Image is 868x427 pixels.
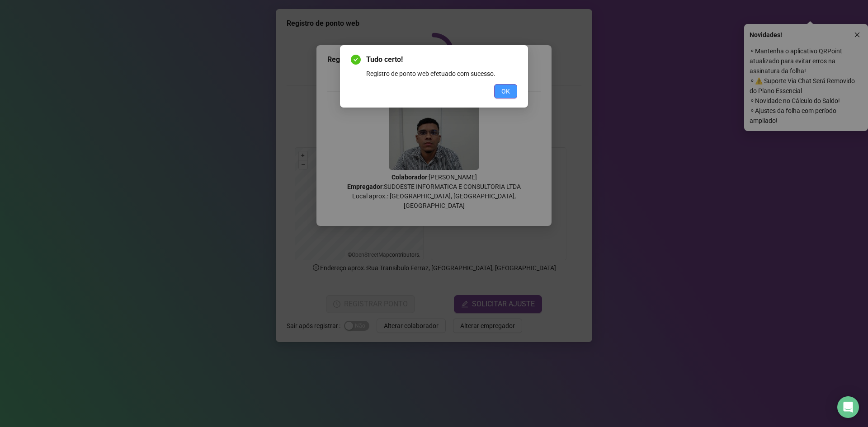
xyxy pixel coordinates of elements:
div: Open Intercom Messenger [837,396,859,418]
button: OK [494,84,517,99]
span: OK [501,86,510,96]
div: Registro de ponto web efetuado com sucesso. [366,69,517,79]
span: Tudo certo! [366,54,517,65]
span: check-circle [351,55,361,65]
